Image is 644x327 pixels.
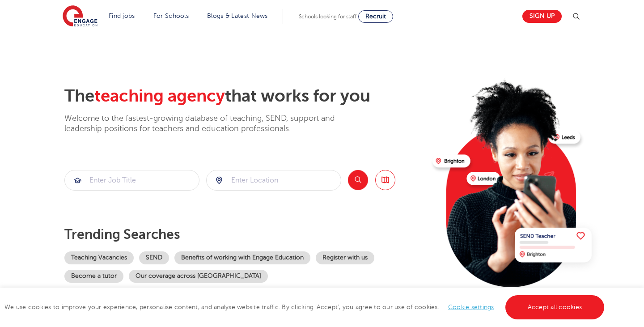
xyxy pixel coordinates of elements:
[505,295,605,319] a: Accept all cookies
[348,170,368,190] button: Search
[64,170,199,191] div: Submit
[63,5,97,28] img: Engage Education
[64,113,360,134] p: Welcome to the fastest-growing database of teaching, SEND, support and leadership positions for t...
[206,170,341,191] div: Submit
[139,251,169,264] a: SEND
[316,251,374,264] a: Register with us
[174,251,310,264] a: Benefits of working with Engage Education
[207,170,341,190] input: Submit
[153,13,189,19] a: For Schools
[358,10,393,23] a: Recruit
[129,270,268,283] a: Our coverage across [GEOGRAPHIC_DATA]
[64,270,123,283] a: Become a tutor
[448,304,494,310] a: Cookie settings
[64,226,425,242] p: Trending searches
[207,13,268,19] a: Blogs & Latest News
[4,304,606,310] span: We use cookies to improve your experience, personalise content, and analyse website traffic. By c...
[65,170,199,190] input: Submit
[522,10,562,23] a: Sign up
[64,86,425,106] h2: The that works for you
[299,13,356,20] span: Schools looking for staff
[94,86,225,106] span: teaching agency
[64,251,134,264] a: Teaching Vacancies
[365,13,386,20] span: Recruit
[109,13,135,19] a: Find jobs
